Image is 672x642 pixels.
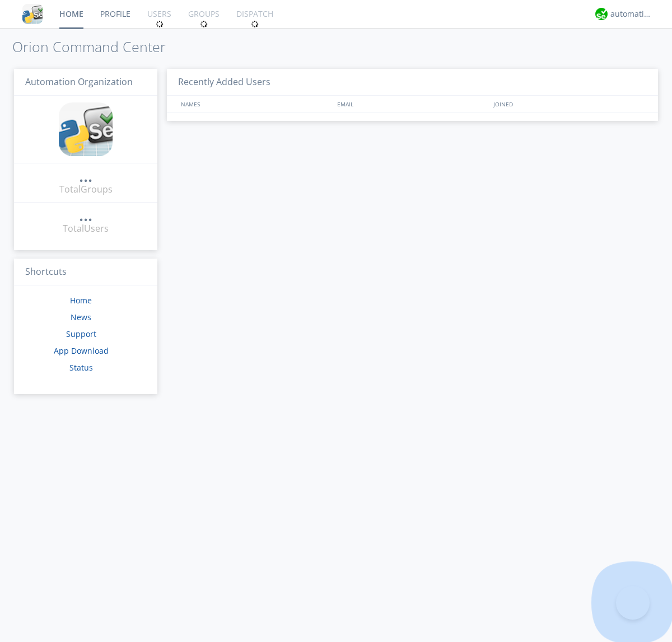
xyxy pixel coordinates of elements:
[251,20,259,28] img: spin.svg
[79,209,92,221] div: ...
[178,96,332,112] div: NAMES
[616,586,650,620] iframe: Toggle Customer Support
[595,8,608,20] img: d2d01cd9b4174d08988066c6d424eccd
[334,96,491,112] div: EMAIL
[79,170,92,183] a: ...
[22,4,43,24] img: cddb5a64eb264b2086981ab96f4c1ba7
[70,295,92,306] a: Home
[54,345,109,356] a: App Download
[66,329,96,339] a: Support
[14,259,157,286] h3: Shortcuts
[71,312,91,322] a: News
[491,96,647,112] div: JOINED
[59,102,113,156] img: cddb5a64eb264b2086981ab96f4c1ba7
[156,20,164,28] img: spin.svg
[79,209,92,222] a: ...
[69,362,93,373] a: Status
[59,183,113,196] div: Total Groups
[25,76,133,88] span: Automation Organization
[167,69,658,96] h3: Recently Added Users
[63,222,109,235] div: Total Users
[200,20,208,28] img: spin.svg
[610,8,652,20] div: automation+atlas
[79,170,92,181] div: ...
